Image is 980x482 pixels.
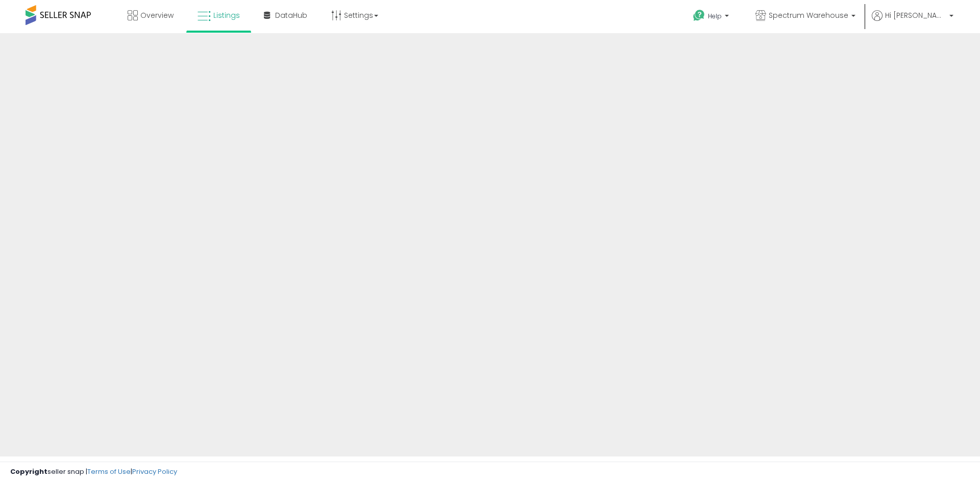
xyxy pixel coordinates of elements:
span: Spectrum Warehouse [769,10,848,20]
span: Hi [PERSON_NAME] [885,10,946,20]
span: Listings [213,10,240,20]
span: DataHub [275,10,307,20]
i: Get Help [693,9,705,22]
a: Help [685,2,739,33]
span: Overview [140,10,174,20]
span: Help [708,12,722,20]
a: Hi [PERSON_NAME] [872,10,953,33]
